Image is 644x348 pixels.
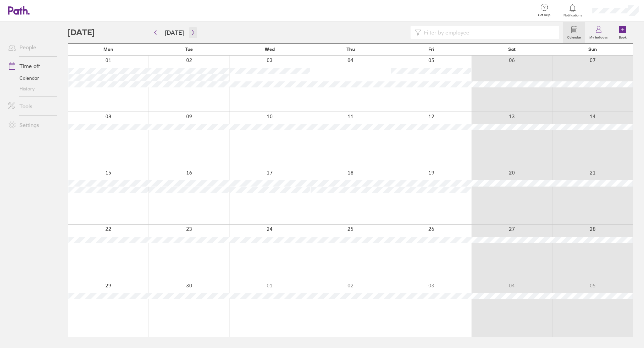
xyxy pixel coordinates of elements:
a: Settings [3,118,57,132]
span: Fri [428,47,434,52]
span: Mon [103,47,113,52]
label: My holidays [585,33,612,40]
label: Calendar [563,33,585,40]
span: Thu [346,47,355,52]
label: Book [615,33,631,40]
a: Book [612,22,633,43]
input: Filter by employee [421,26,555,39]
a: Calendar [3,73,57,83]
span: Sun [588,47,597,52]
span: Notifications [562,13,584,17]
span: Wed [265,47,275,52]
span: Tue [185,47,193,52]
a: Calendar [563,22,585,43]
a: My holidays [585,22,612,43]
a: Tools [3,99,57,113]
span: Get help [533,13,555,17]
a: Time off [3,59,57,73]
a: Notifications [562,3,584,17]
a: People [3,41,57,54]
a: History [3,83,57,94]
button: [DATE] [160,27,189,38]
span: Sat [508,47,516,52]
